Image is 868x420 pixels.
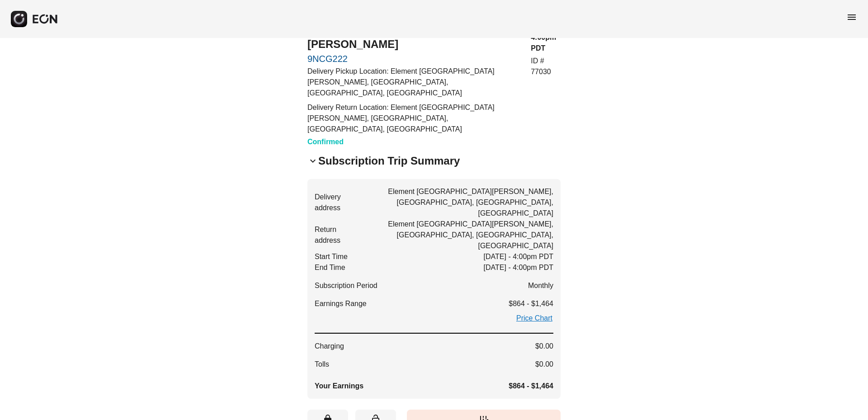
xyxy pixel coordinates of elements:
span: Earnings Range [315,298,367,309]
span: Subscription Period [315,280,377,291]
span: keyboard_arrow_down [307,156,318,166]
span: Start Time [315,251,348,262]
a: Price Chart [515,313,553,324]
p: Delivery Return Location: Element [GEOGRAPHIC_DATA][PERSON_NAME], [GEOGRAPHIC_DATA], [GEOGRAPHIC_... [307,102,520,135]
span: Delivery address [315,192,342,213]
span: Element [GEOGRAPHIC_DATA][PERSON_NAME], [GEOGRAPHIC_DATA], [GEOGRAPHIC_DATA], [GEOGRAPHIC_DATA] [348,219,553,251]
span: $0.00 [535,359,553,370]
span: [DATE] - 4:00pm PDT [484,262,553,273]
h3: Confirmed [307,137,520,147]
h2: [PERSON_NAME] [307,37,520,52]
span: [DATE] - 4:00pm PDT [484,251,553,262]
span: $0.00 [535,341,553,352]
h2: Subscription Trip Summary [318,154,460,168]
a: 9NCG222 [307,53,520,64]
span: $864 - $1,464 [509,298,553,309]
span: Return address [315,224,340,246]
span: menu [846,12,857,23]
span: End Time [315,262,345,273]
span: $864 - $1,464 [509,381,553,392]
button: Delivery addressElement [GEOGRAPHIC_DATA][PERSON_NAME], [GEOGRAPHIC_DATA], [GEOGRAPHIC_DATA], [GE... [307,179,561,399]
span: Your Earnings [315,381,363,392]
span: Charging [315,341,344,352]
span: Tolls [315,359,329,370]
span: Element [GEOGRAPHIC_DATA][PERSON_NAME], [GEOGRAPHIC_DATA], [GEOGRAPHIC_DATA], [GEOGRAPHIC_DATA] [349,186,553,219]
span: Monthly [528,280,553,291]
p: ID # 77030 [531,56,561,77]
p: Delivery Pickup Location: Element [GEOGRAPHIC_DATA][PERSON_NAME], [GEOGRAPHIC_DATA], [GEOGRAPHIC_... [307,66,520,99]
